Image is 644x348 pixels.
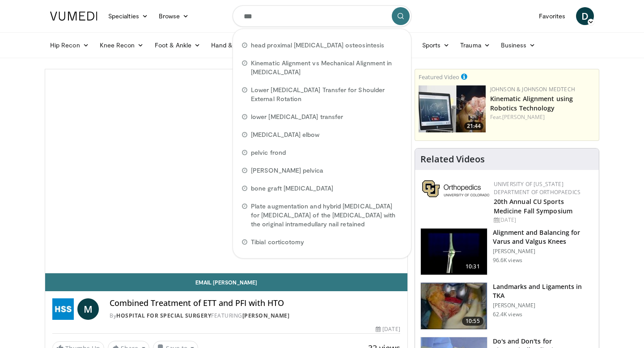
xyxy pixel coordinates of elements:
a: Hip Recon [45,36,94,54]
a: Sports [417,36,455,54]
a: 10:55 Landmarks and Ligaments in TKA [PERSON_NAME] 62.4K views [420,282,593,330]
a: Knee Recon [94,36,149,54]
span: lower [MEDICAL_DATA] transfer [251,112,343,121]
span: Kinematic Alignment vs Mechanical Alignment in [MEDICAL_DATA] [251,59,402,76]
a: Favorites [534,7,571,25]
span: [MEDICAL_DATA] elbow [251,130,319,139]
p: 96.6K views [493,257,522,264]
span: bone graft [MEDICAL_DATA] [251,184,333,193]
img: Hospital for Special Surgery [52,298,74,320]
a: Email [PERSON_NAME] [45,273,407,291]
span: head proximal [MEDICAL_DATA] osteosintesis [251,41,384,50]
a: Johnson & Johnson MedTech [490,85,575,93]
a: Trauma [455,36,496,54]
div: By FEATURING [110,312,400,320]
div: Feat. [490,113,595,121]
a: 10:31 Alignment and Balancing for Varus and Valgus Knees [PERSON_NAME] 96.6K views [420,228,593,276]
img: 88434a0e-b753-4bdd-ac08-0695542386d5.150x105_q85_crop-smart_upscale.jpg [421,283,487,329]
img: VuMedi Logo [50,12,97,21]
h3: Alignment and Balancing for Varus and Valgus Knees [493,228,593,246]
span: Plate augmentation and hybrid [MEDICAL_DATA] for [MEDICAL_DATA] of the [MEDICAL_DATA] with the or... [251,202,402,229]
a: 21:44 [419,85,486,132]
span: 10:31 [462,262,483,271]
p: [PERSON_NAME] [493,248,593,255]
img: 85482610-0380-4aae-aa4a-4a9be0c1a4f1.150x105_q85_crop-smart_upscale.jpg [419,85,486,132]
h4: Combined Treatment of ETT and PFI with HTO [110,298,400,308]
span: pelvic frond [251,148,286,157]
small: Featured Video [419,73,459,81]
span: Tibial corticotomy [251,238,304,246]
a: 20th Annual CU Sports Medicine Fall Symposium [494,197,572,215]
p: [PERSON_NAME] [493,302,593,309]
a: University of [US_STATE] Department of Orthopaedics [494,180,580,196]
a: Hospital for Special Surgery [116,312,211,319]
img: 355603a8-37da-49b6-856f-e00d7e9307d3.png.150x105_q85_autocrop_double_scale_upscale_version-0.2.png [422,180,489,197]
div: [DATE] [494,216,592,224]
a: Business [496,36,541,54]
h3: Landmarks and Ligaments in TKA [493,282,593,300]
input: Search topics, interventions [233,5,411,27]
span: Lower [MEDICAL_DATA] Transfer for Shoulder External Rotation [251,85,402,103]
img: 38523_0000_3.png.150x105_q85_crop-smart_upscale.jpg [421,229,487,275]
span: 10:55 [462,317,483,326]
p: 62.4K views [493,311,522,318]
a: Specialties [103,7,153,25]
a: [PERSON_NAME] [502,113,545,121]
a: M [77,298,99,320]
a: Kinematic Alignment using Robotics Technology [490,94,573,112]
a: Browse [153,7,195,25]
a: D [576,7,594,25]
a: Foot & Ankle [149,36,206,54]
div: [DATE] [376,325,400,333]
a: Hand & Wrist [206,36,263,54]
video-js: Video Player [45,69,407,273]
span: [PERSON_NAME] pelvica [251,166,323,175]
span: 21:44 [464,122,483,130]
h4: Related Videos [420,154,485,165]
a: [PERSON_NAME] [242,312,290,319]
